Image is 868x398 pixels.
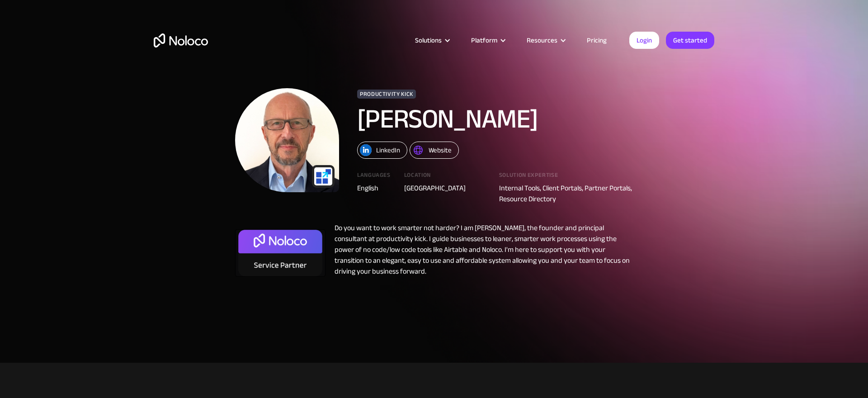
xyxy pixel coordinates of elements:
div: Platform [471,34,497,46]
div: Location [404,172,486,183]
h1: [PERSON_NAME] [357,105,606,133]
div: Resources [515,34,576,46]
div: Internal Tools, Client Portals, Partner Portals, Resource Directory [499,183,633,204]
a: LinkedIn [357,142,407,159]
div: English [357,183,391,194]
div: Do you want to work smarter not harder? I am [PERSON_NAME], the founder and principal consultant ... [325,223,633,281]
a: home [154,33,208,47]
a: Login [629,32,659,49]
div: Solutions [404,34,460,46]
div: productivity kick [357,90,416,99]
div: Platform [460,34,515,46]
div: Solutions [415,34,442,46]
div: Resources [527,34,557,46]
a: Get started [666,32,714,49]
div: Languages [357,172,391,183]
div: [GEOGRAPHIC_DATA] [404,183,486,194]
div: Website [429,144,452,156]
a: Website [410,142,459,159]
div: Solution expertise [499,172,633,183]
a: Pricing [576,34,618,46]
div: LinkedIn [376,144,400,156]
